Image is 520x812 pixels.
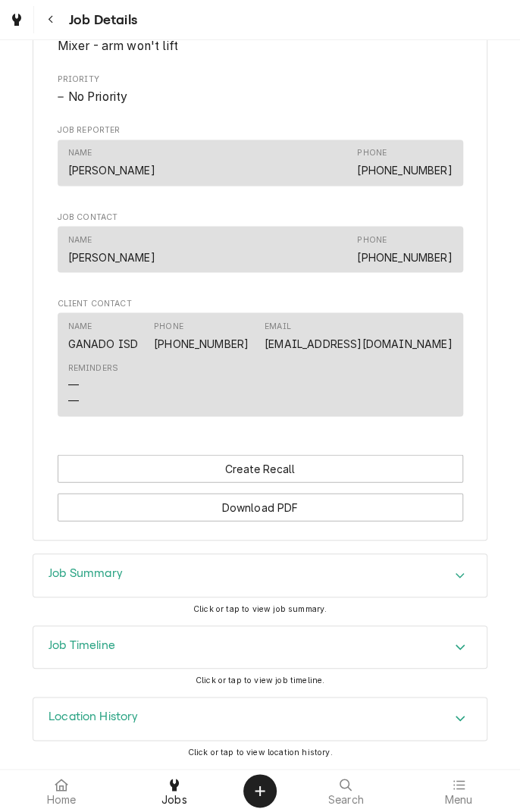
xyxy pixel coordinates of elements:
button: Accordion Details Expand Trigger [33,554,487,597]
div: Job Reporter [58,124,463,193]
div: Email [265,320,291,332]
div: Reminders [68,362,118,408]
div: Button Group Row [58,482,463,521]
button: Create Object [243,774,277,807]
a: Menu [403,773,515,809]
a: [EMAIL_ADDRESS][DOMAIN_NAME] [265,337,452,350]
div: Name [68,320,92,332]
div: Phone [154,320,249,350]
div: Phone [357,147,452,177]
span: Click or tap to view job timeline. [196,675,324,685]
div: Name [68,234,92,246]
div: Phone [357,147,387,159]
span: Mixer - arm won't lift [58,39,179,53]
div: Button Group [58,454,463,521]
div: Contact [58,140,463,186]
div: [PERSON_NAME] [68,162,155,178]
span: Job Details [64,10,137,30]
span: Priority [58,88,463,106]
div: Phone [357,234,452,264]
span: Job Contact [58,211,463,223]
a: Jobs [119,773,230,809]
div: Reminders [68,362,118,374]
div: Accordion Header [33,554,487,597]
a: [PHONE_NUMBER] [357,164,452,177]
div: Email [265,320,452,350]
div: Contact [58,312,463,416]
h3: Location History [49,710,139,724]
h3: Job Summary [49,566,123,581]
div: — [68,392,79,408]
span: Click or tap to view job summary. [193,604,327,613]
button: Create Recall [58,454,463,482]
a: Home [6,773,117,809]
div: Phone [357,234,387,246]
div: — [68,376,79,392]
span: Click or tap to view location history. [187,747,332,757]
div: Job Summary [33,553,487,597]
div: Name [68,234,155,264]
div: Priority [58,74,463,106]
button: Accordion Details Expand Trigger [33,698,487,740]
div: GANADO ISD [68,335,139,351]
div: Name [68,320,139,350]
span: Search [328,794,364,806]
a: Search [290,773,402,809]
span: Menu [444,794,472,806]
div: Accordion Header [33,626,487,669]
span: Jobs [161,794,187,806]
div: Name [68,147,92,159]
div: [PERSON_NAME] [68,249,155,265]
span: Job Reporter [58,124,463,136]
span: Reason For Call [58,37,463,55]
button: Navigate back [37,6,64,33]
div: Phone [154,320,183,332]
span: Client Contact [58,297,463,309]
a: [PHONE_NUMBER] [154,337,249,350]
div: Job Timeline [33,625,487,669]
div: Location History [33,697,487,741]
button: Accordion Details Expand Trigger [33,626,487,669]
div: Job Contact List [58,226,463,279]
a: [PHONE_NUMBER] [357,250,452,263]
div: No Priority [58,88,463,106]
div: Job Reporter List [58,140,463,193]
div: Client Contact List [58,312,463,423]
div: Contact [58,226,463,272]
button: Download PDF [58,493,463,521]
div: Button Group Row [58,454,463,482]
h3: Job Timeline [49,638,115,653]
div: Accordion Header [33,698,487,740]
span: Home [47,794,77,806]
div: Job Contact [58,211,463,279]
div: Client Contact [58,297,463,422]
div: Name [68,147,155,177]
a: Go to Jobs [3,6,30,33]
span: Priority [58,74,463,86]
